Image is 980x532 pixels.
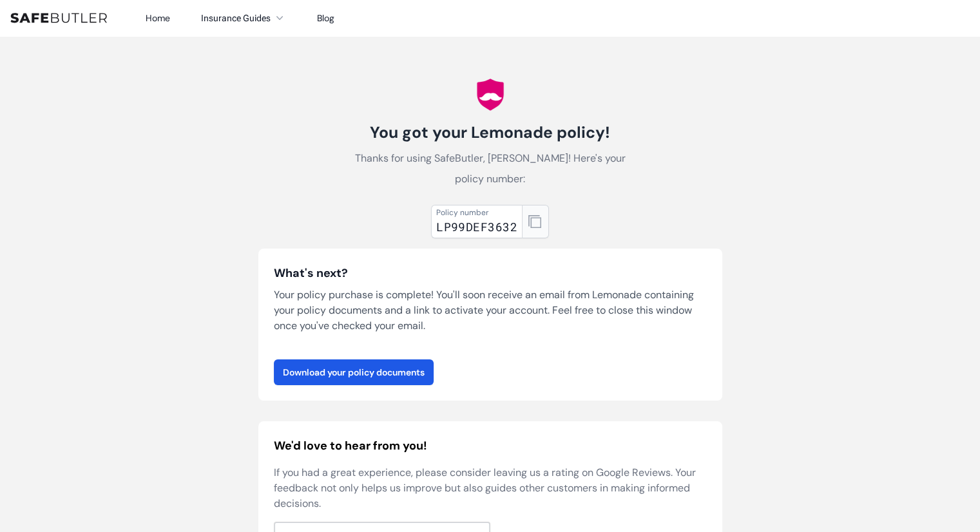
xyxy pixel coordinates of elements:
p: Your policy purchase is complete! You'll soon receive an email from Lemonade containing your poli... [274,287,707,334]
a: Download your policy documents [274,359,434,385]
h2: We'd love to hear from you! [274,437,707,455]
h3: What's next? [274,264,707,282]
a: Home [146,12,170,24]
button: Insurance Guides [201,10,286,26]
div: Policy number [436,207,517,218]
h1: You got your Lemonade policy! [346,122,635,143]
p: Thanks for using SafeButler, [PERSON_NAME]! Here's your policy number: [346,148,635,189]
img: SafeButler Text Logo [10,13,107,23]
div: LP99DEF3632 [436,218,517,236]
p: If you had a great experience, please consider leaving us a rating on Google Reviews. Your feedba... [274,465,707,511]
a: Blog [317,12,334,24]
